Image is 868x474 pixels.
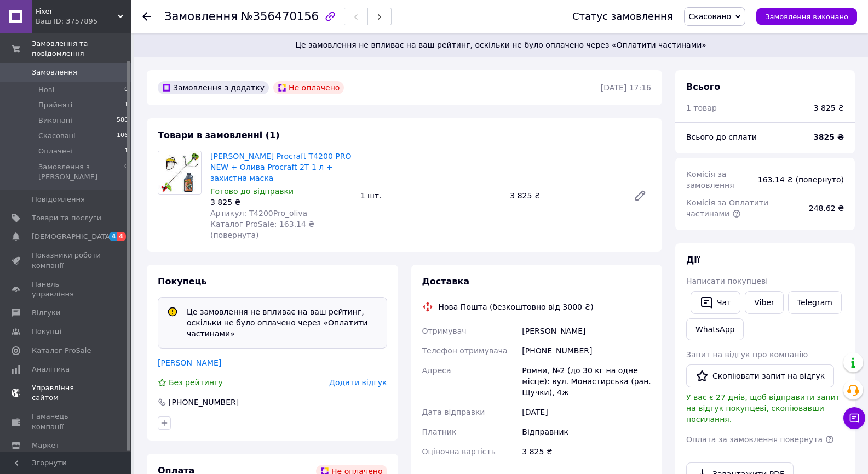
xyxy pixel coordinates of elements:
span: Доставка [422,276,470,287]
div: 3 825 ₴ [814,102,844,113]
span: Панель управління [32,279,101,299]
span: Прийняті [38,100,72,110]
span: Отримувач [422,327,467,335]
time: [DATE] 17:16 [601,83,651,92]
div: [DATE] [520,402,653,422]
span: Всього [686,82,720,92]
span: Нові [38,85,54,95]
div: Нова Пошта (безкоштовно від 3000 ₴) [436,301,596,312]
span: Це замовлення не впливає на ваш рейтинг, оскільки не було оплачено через «Оплатити частинами» [147,39,855,50]
span: 4 [109,232,118,241]
a: Редагувати [629,185,651,207]
span: Показники роботи компанії [32,250,101,270]
span: Дата відправки [422,408,485,416]
span: 1 [124,146,128,156]
span: Замовлення [32,67,77,77]
span: 163.14 ₴ (повернуто) [758,175,844,184]
span: Повідомлення [32,195,85,204]
div: [PHONE_NUMBER] [520,341,653,361]
span: Платник [422,427,457,436]
span: Адреса [422,366,451,375]
img: Коса бензинова Procraft T4200 PRO NEW + Олива Procraft 2T 1 л + захистна маска [158,151,201,194]
a: Viber [745,291,783,314]
span: Каталог ProSale: 163.14 ₴ (повернута) [210,220,314,239]
span: Оплачені [38,146,73,156]
span: 1 [124,100,128,110]
a: [PERSON_NAME] [158,358,221,367]
span: Fixer [36,7,118,16]
div: Ромни, №2 (до 30 кг на одне місце): вул. Монастирська (ран. Щучки), 4ж [520,361,653,402]
span: 0 [124,85,128,95]
span: Без рейтингу [169,378,223,387]
span: Замовлення виконано [765,13,848,21]
span: Скасовано [689,12,732,21]
span: У вас є 27 днів, щоб відправити запит на відгук покупцеві, скопіювавши посилання. [686,393,840,424]
span: Дії [686,255,700,265]
button: Скопіювати запит на відгук [686,364,834,387]
span: [DEMOGRAPHIC_DATA] [32,232,113,242]
span: Скасовані [38,131,76,141]
span: 1 товар [686,104,717,112]
a: WhatsApp [686,318,744,340]
span: №356470156 [241,10,319,23]
div: [PHONE_NUMBER] [168,397,240,408]
span: Додати відгук [329,378,387,387]
span: Комісія за Оплатити частинами [686,198,768,218]
span: Комісія за замовлення [686,170,734,190]
div: 3 825 ₴ [505,188,625,203]
button: Чат [691,291,740,314]
span: Гаманець компанії [32,412,101,431]
span: Маркет [32,441,60,450]
div: Це замовлення не впливає на ваш рейтинг, оскільки не було оплачено через «Оплатити частинами» [182,306,382,339]
span: 106 [117,131,128,141]
div: 1 шт. [356,188,506,203]
span: Запит на відгук про компанію [686,350,808,359]
span: Покупець [158,276,207,287]
div: 3 825 ₴ [210,197,352,208]
div: Замовлення з додатку [158,81,269,94]
div: 248.62 ₴ [802,196,850,220]
div: Відправник [520,422,653,442]
span: Товари та послуги [32,213,101,223]
span: 580 [117,116,128,125]
b: 3825 ₴ [813,133,844,141]
span: 4 [117,232,126,241]
span: Замовлення [164,10,238,23]
button: Чат з покупцем [843,407,865,429]
span: Покупці [32,327,61,336]
span: Управління сайтом [32,383,101,403]
span: Замовлення з [PERSON_NAME] [38,162,124,182]
span: Написати покупцеві [686,277,768,285]
div: Не оплачено [273,81,344,94]
a: [PERSON_NAME] Procraft T4200 PRO NEW + Олива Procraft 2T 1 л + захистна маска [210,152,351,182]
span: Артикул: T4200Pro_oliva [210,209,307,218]
span: Всього до сплати [686,133,757,141]
div: [PERSON_NAME] [520,321,653,341]
button: Замовлення виконано [756,8,857,25]
div: Повернутися назад [142,11,151,22]
span: Замовлення та повідомлення [32,39,131,59]
span: Аналітика [32,364,70,374]
span: Оплата за замовлення повернута [686,435,823,444]
span: Телефон отримувача [422,346,508,355]
span: 0 [124,162,128,182]
span: Готово до відправки [210,187,294,196]
span: Товари в замовленні (1) [158,130,280,140]
div: Ваш ID: 3757895 [36,16,131,26]
a: Telegram [788,291,842,314]
div: Статус замовлення [572,11,673,22]
span: Оціночна вартість [422,447,496,456]
span: Каталог ProSale [32,346,91,356]
span: Відгуки [32,308,60,318]
div: 3 825 ₴ [520,442,653,461]
span: Виконані [38,116,72,125]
